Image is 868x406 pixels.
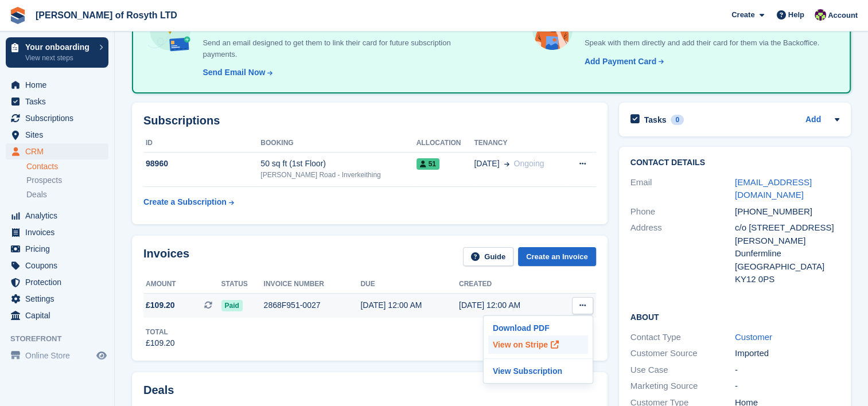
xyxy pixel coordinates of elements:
h2: Invoices [143,247,189,266]
a: Preview store [95,349,108,362]
h2: Tasks [644,115,667,125]
div: 50 sq ft (1st Floor) [260,158,416,170]
span: Deals [26,189,47,200]
a: Add [805,114,821,127]
div: 2868F951-0027 [264,299,361,311]
div: Dunfermline [735,247,839,260]
div: Address [630,221,735,286]
a: Contacts [26,161,108,172]
th: Created [459,275,558,294]
a: menu [6,274,108,290]
a: menu [6,348,108,364]
span: Pricing [25,241,94,257]
a: View on Stripe [488,335,588,354]
a: menu [6,77,108,93]
div: Total [146,327,175,337]
div: c/o [STREET_ADDRESS][PERSON_NAME] [735,221,839,247]
a: [EMAIL_ADDRESS][DOMAIN_NAME] [735,177,812,200]
span: £109.20 [146,299,175,311]
span: Tasks [25,93,94,110]
p: View next steps [25,53,94,63]
a: Customer [735,332,772,342]
h2: Deals [143,384,174,397]
span: Home [25,77,94,93]
th: Amount [143,275,221,294]
th: Due [360,275,459,294]
p: Send an email designed to get them to link their card for future subscription payments. [198,37,483,60]
div: KY12 0PS [735,273,839,286]
a: menu [6,208,108,224]
a: Add Payment Card [580,56,665,68]
div: Create a Subscription [143,196,227,208]
span: Settings [25,291,94,307]
span: Create [731,9,754,21]
a: menu [6,241,108,257]
span: Protection [25,274,94,290]
div: Email [630,176,735,202]
a: Deals [26,189,108,201]
th: Tenancy [474,134,565,153]
a: Your onboarding View next steps [6,37,108,68]
span: Coupons [25,257,94,274]
th: Booking [260,134,416,153]
a: menu [6,143,108,159]
div: 98960 [143,158,260,170]
th: Allocation [417,134,474,153]
div: [PHONE_NUMBER] [735,205,839,218]
span: Storefront [10,333,114,345]
span: Prospects [26,175,62,186]
div: [DATE] 12:00 AM [459,299,558,311]
a: menu [6,291,108,307]
div: Marketing Source [630,380,735,393]
span: Online Store [25,348,94,364]
h2: Subscriptions [143,114,596,127]
span: Account [828,10,858,21]
div: Use Case [630,364,735,377]
span: Analytics [25,208,94,224]
span: 51 [417,158,439,170]
a: Download PDF [488,321,588,335]
span: Ongoing [513,159,544,168]
th: ID [143,134,260,153]
a: Create a Subscription [143,192,234,213]
a: menu [6,110,108,126]
div: [PERSON_NAME] Road - Inverkeithing [260,170,416,180]
span: Paid [221,300,243,311]
img: Nina Briggs [815,9,826,21]
img: stora-icon-8386f47178a22dfd0bd8f6a31ec36ba5ce8667c1dd55bd0f319d3a0aa187defe.svg [9,7,26,24]
a: menu [6,127,108,143]
span: Sites [25,127,94,143]
a: menu [6,93,108,110]
p: Speak with them directly and add their card for them via the Backoffice. [580,37,836,49]
div: [DATE] 12:00 AM [360,299,459,311]
th: Status [221,275,264,294]
a: Guide [463,247,513,266]
a: menu [6,224,108,240]
h2: About [630,311,839,322]
span: Invoices [25,224,94,240]
p: Your onboarding [25,43,94,51]
a: menu [6,257,108,274]
div: - [735,364,839,377]
div: Imported [735,347,839,360]
div: Contact Type [630,331,735,344]
div: £109.20 [146,337,175,349]
span: Capital [25,307,94,323]
div: 0 [671,115,684,125]
a: Create an Invoice [518,247,596,266]
h2: Contact Details [630,158,839,167]
div: Customer Source [630,347,735,360]
a: Prospects [26,174,108,186]
a: View Subscription [488,364,588,378]
a: menu [6,307,108,323]
span: Subscriptions [25,110,94,126]
a: [PERSON_NAME] of Rosyth LTD [31,6,182,25]
span: [DATE] [474,158,499,170]
span: Help [788,9,804,21]
span: CRM [25,143,94,159]
div: Send Email Now [203,67,265,79]
div: Phone [630,205,735,218]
